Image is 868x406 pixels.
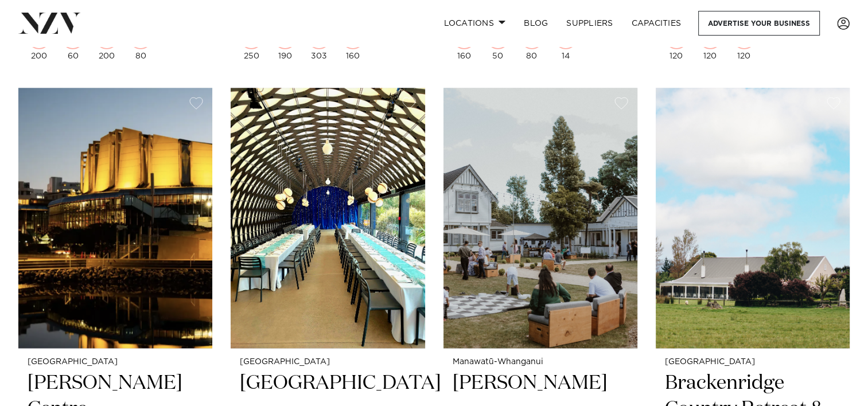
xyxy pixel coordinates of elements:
small: Manawatū-Whanganui [453,358,628,366]
a: Locations [434,11,515,36]
small: [GEOGRAPHIC_DATA] [240,358,415,366]
a: SUPPLIERS [557,11,622,36]
a: BLOG [515,11,557,36]
small: [GEOGRAPHIC_DATA] [665,358,840,366]
a: Capacities [622,11,691,36]
a: Advertise your business [698,11,820,36]
img: nzv-logo.png [18,13,81,33]
small: [GEOGRAPHIC_DATA] [28,358,203,366]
